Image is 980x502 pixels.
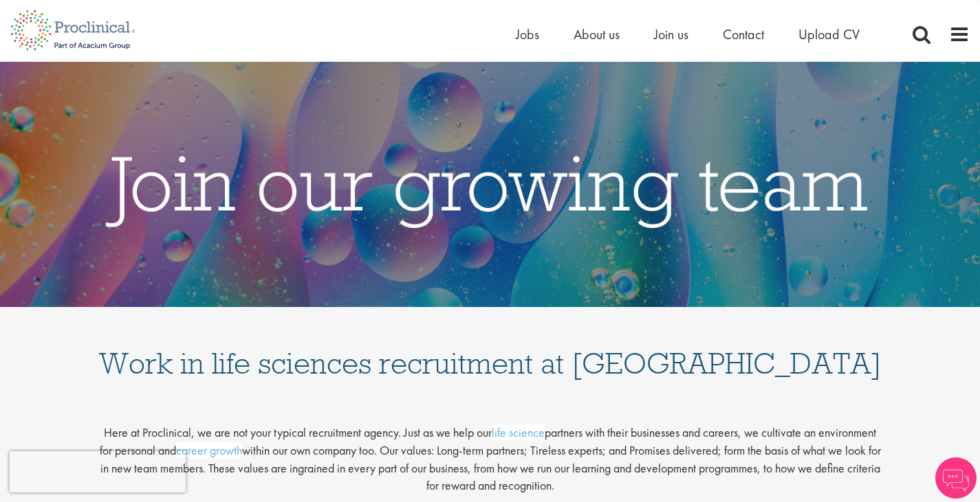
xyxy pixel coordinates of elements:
[574,25,620,43] a: About us
[176,442,242,458] a: career growth
[98,321,882,378] h1: Work in life sciences recruitment at [GEOGRAPHIC_DATA]
[10,451,186,492] iframe: reCAPTCHA
[723,25,764,43] a: Contact
[516,25,539,43] a: Jobs
[654,25,688,43] a: Join us
[798,25,860,43] a: Upload CV
[492,424,545,440] a: life science
[935,457,977,499] img: Chatbot
[98,413,882,494] p: Here at Proclinical, we are not your typical recruitment agency. Just as we help our partners wit...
